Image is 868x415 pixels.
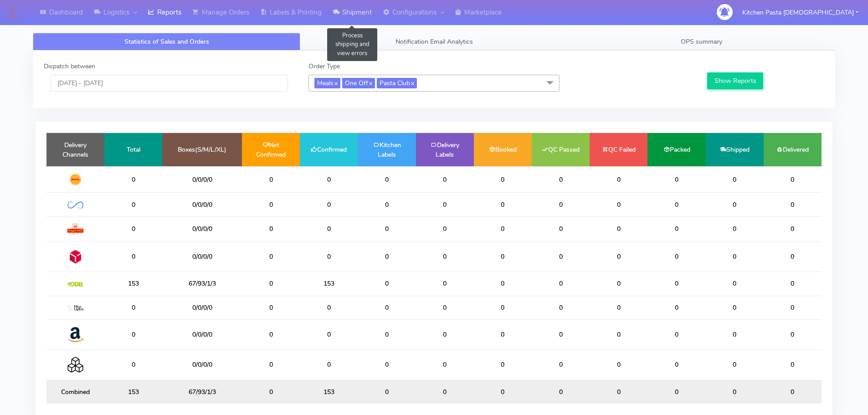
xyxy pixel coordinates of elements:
td: 0 [358,193,416,216]
td: Delivered [764,133,822,166]
td: Total [104,133,162,166]
td: 0 [358,296,416,319]
td: 0 [764,350,822,380]
td: 0 [416,241,474,272]
td: 0 [474,319,532,349]
td: 0 [104,216,162,241]
td: 0 [532,166,590,193]
td: 0 [358,166,416,193]
td: Shipped [706,133,764,166]
td: 0 [532,319,590,349]
td: 0 [358,319,416,349]
button: Kitchen Pasta [DEMOGRAPHIC_DATA] [735,3,865,22]
td: 0 [358,380,416,404]
td: 0 [590,241,647,272]
td: Kitchen Labels [358,133,416,166]
td: Not Confirmed [242,133,300,166]
td: 0 [764,216,822,241]
td: 0/0/0/0 [162,193,242,216]
td: 0 [104,319,162,349]
img: Yodel [67,282,83,287]
td: 0 [474,296,532,319]
td: 153 [300,272,358,296]
td: 0 [590,319,647,349]
td: 0 [474,166,532,193]
td: 0 [416,380,474,404]
td: 0 [358,216,416,241]
td: 0 [590,350,647,380]
td: 0 [242,319,300,349]
td: 0 [242,296,300,319]
td: 67/93/1/3 [162,380,242,404]
td: 0 [532,241,590,272]
td: 0 [104,350,162,380]
img: OnFleet [67,201,83,209]
td: 0 [764,272,822,296]
td: 0 [416,216,474,241]
td: 0 [590,296,647,319]
span: OPS summary [681,37,722,46]
td: 0 [474,350,532,380]
td: 0 [358,241,416,272]
td: 0 [764,193,822,216]
td: 0 [590,272,647,296]
span: Meals [314,78,340,88]
img: Royal Mail [67,224,83,235]
td: 0 [647,272,705,296]
td: 0/0/0/0 [162,241,242,272]
td: 0 [647,350,705,380]
td: 0 [416,193,474,216]
td: 0 [647,193,705,216]
td: 0 [532,350,590,380]
td: 0 [242,193,300,216]
td: 0 [300,241,358,272]
td: 0/0/0/0 [162,319,242,349]
td: 0 [300,350,358,380]
td: 0 [532,216,590,241]
td: 0 [242,272,300,296]
input: Pick the Daterange [51,75,288,92]
td: 0 [647,380,705,404]
td: 0 [242,166,300,193]
td: 153 [300,380,358,404]
span: One Off [342,78,375,88]
a: x [334,78,338,87]
td: 0 [242,350,300,380]
td: 0 [474,272,532,296]
td: 0 [764,241,822,272]
a: x [368,78,372,87]
td: 0/0/0/0 [162,296,242,319]
td: 0 [358,272,416,296]
td: 0 [706,193,764,216]
td: 0 [706,319,764,349]
span: Notification Email Analytics [395,37,473,46]
img: DPD [67,249,83,265]
td: 0 [532,272,590,296]
td: Delivery Channels [46,133,104,166]
img: Amazon [67,327,83,343]
td: 0 [474,241,532,272]
label: Dispatch between [44,61,95,71]
td: 0 [706,216,764,241]
ul: Tabs [33,33,835,51]
td: Confirmed [300,133,358,166]
td: 0 [416,350,474,380]
span: Pasta Club [377,78,417,88]
td: QC Passed [532,133,590,166]
td: 0 [242,216,300,241]
td: Booked [474,133,532,166]
td: 0 [706,166,764,193]
td: 0 [532,296,590,319]
td: 0 [647,166,705,193]
td: 153 [104,380,162,404]
td: 0 [590,193,647,216]
td: 0 [706,296,764,319]
td: 0 [300,296,358,319]
td: 0 [764,296,822,319]
td: 0 [532,193,590,216]
td: 0 [416,166,474,193]
td: 0/0/0/0 [162,166,242,193]
td: 0 [242,380,300,404]
td: 0 [104,166,162,193]
td: 0 [300,319,358,349]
